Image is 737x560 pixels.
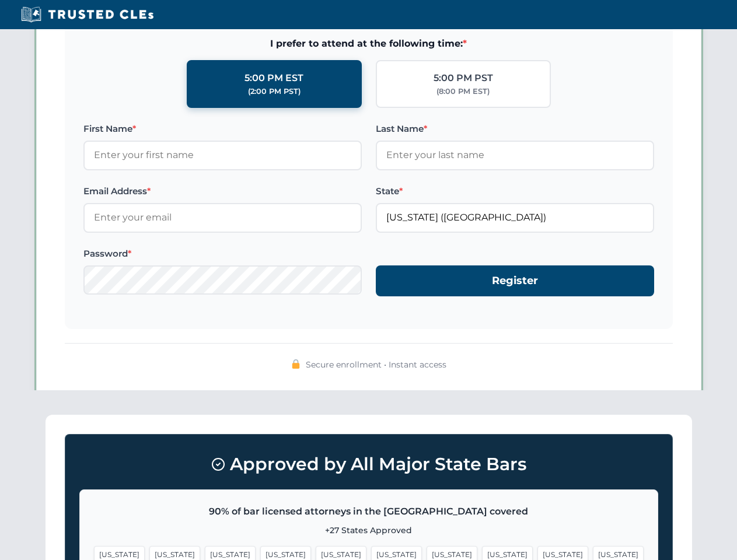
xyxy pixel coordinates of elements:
[244,71,303,86] div: 5:00 PM EST
[376,203,654,232] input: Florida (FL)
[248,86,301,97] div: (2:00 PM PST)
[291,359,301,369] img: 🔒
[94,504,644,519] p: 90% of bar licensed attorneys in the [GEOGRAPHIC_DATA] covered
[376,184,654,198] label: State
[83,141,362,170] input: Enter your first name
[376,122,654,136] label: Last Name
[18,6,157,23] img: Trusted CLEs
[83,247,362,261] label: Password
[376,265,654,296] button: Register
[79,449,658,480] h3: Approved by All Major State Bars
[83,36,654,51] span: I prefer to attend at the following time:
[306,358,446,371] span: Secure enrollment • Instant access
[94,524,644,537] p: +27 States Approved
[83,203,362,232] input: Enter your email
[434,71,493,86] div: 5:00 PM PST
[83,184,362,198] label: Email Address
[376,141,654,170] input: Enter your last name
[436,86,490,97] div: (8:00 PM EST)
[83,122,362,136] label: First Name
